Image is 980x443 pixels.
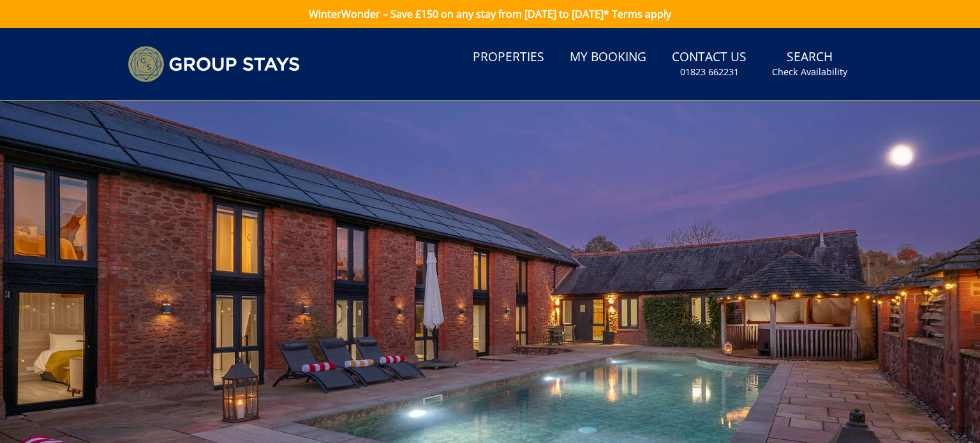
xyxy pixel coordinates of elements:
[767,43,852,85] a: SearchCheck Availability
[128,46,300,82] img: Group Stays
[772,66,847,78] small: Check Availability
[565,43,651,72] a: My Booking
[680,66,739,78] small: 01823 662231
[667,43,752,85] a: Contact Us01823 662231
[468,43,549,72] a: Properties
